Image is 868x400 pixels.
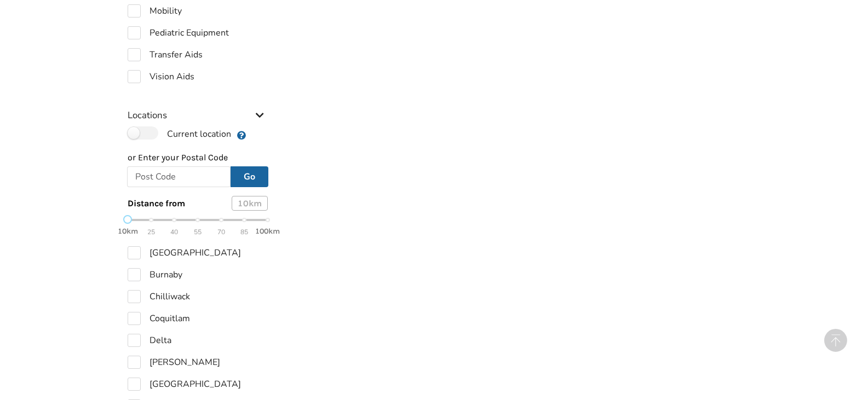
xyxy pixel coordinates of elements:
[232,196,268,211] div: 10 km
[128,268,182,281] label: Burnaby
[240,226,248,239] span: 85
[128,356,220,369] label: [PERSON_NAME]
[128,198,185,208] span: Distance from
[128,152,268,164] p: or Enter your Postal Code
[128,70,194,83] label: Vision Aids
[127,166,231,187] input: Post Code
[217,226,225,239] span: 70
[128,378,241,391] label: [GEOGRAPHIC_DATA]
[128,48,203,61] label: Transfer Aids
[231,166,268,187] button: Go
[128,290,190,303] label: Chilliwack
[128,26,229,39] label: Pediatric Equipment
[128,88,268,126] div: Locations
[147,226,155,239] span: 25
[118,227,138,236] strong: 10km
[128,312,190,325] label: Coquitlam
[128,246,241,259] label: [GEOGRAPHIC_DATA]
[128,126,231,141] label: Current location
[255,227,280,236] strong: 100km
[128,334,171,347] label: Delta
[128,4,182,18] label: Mobility
[194,226,202,239] span: 55
[170,226,178,239] span: 40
